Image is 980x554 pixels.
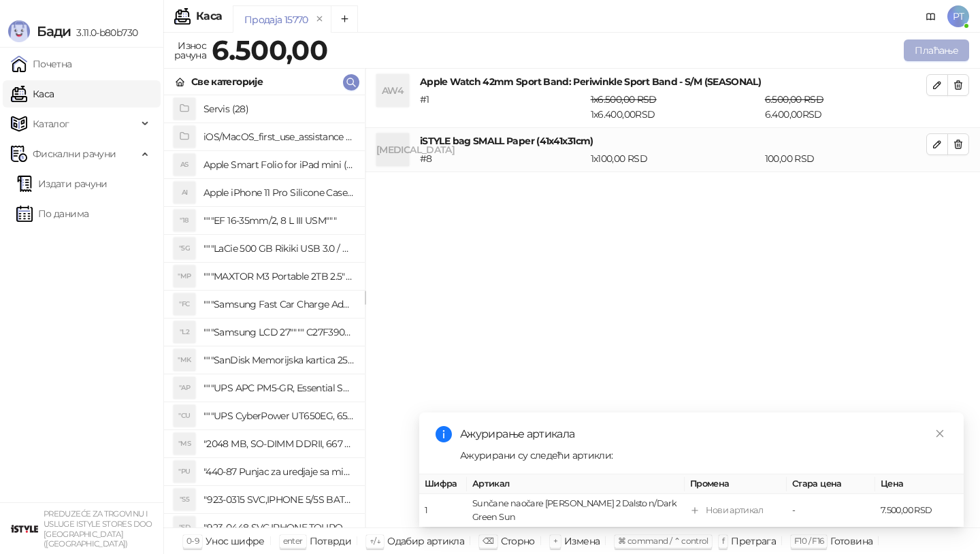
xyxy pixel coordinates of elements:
[419,494,467,527] td: 1
[203,182,354,203] h4: Apple iPhone 11 Pro Silicone Case - Black
[174,433,195,455] div: "MS
[16,170,108,197] a: Издати рачуни
[196,11,222,22] div: Каса
[331,5,358,33] button: Add tab
[203,461,354,483] h4: "440-87 Punjac za uredjaje sa micro USB portom 4/1, Stand."
[11,80,54,108] a: Каса
[420,133,926,148] h4: iSTYLE bag SMALL Paper (41x41x31cm)
[8,20,30,42] img: Logo
[762,151,929,166] div: 100,00 RSD
[417,92,588,122] div: # 1
[174,265,195,287] div: "MP
[875,474,964,494] th: Цена
[706,504,763,517] div: Нови артикал
[71,27,137,39] span: 3.11.0-b80b730
[588,92,762,122] div: 1 x 6.400,00 RSD
[376,133,409,166] div: [MEDICAL_DATA]
[174,349,195,371] div: "MK
[467,494,685,527] td: Sunčane naočare [PERSON_NAME] 2 Dalsto n/Dark Green Sun
[370,536,380,546] span: ↑/↓
[376,74,409,107] div: AW4
[419,474,467,494] th: Шифра
[44,509,152,549] small: PREDUZEĆE ZA TRGOVINU I USLUGE ISTYLE STORES DOO [GEOGRAPHIC_DATA] ([GEOGRAPHIC_DATA])
[310,532,352,550] div: Потврди
[501,532,535,550] div: Сторно
[174,405,195,427] div: "CU
[174,210,195,231] div: "18
[436,426,452,442] span: info-circle
[588,151,762,166] div: 1 x 100,00 RSD
[174,517,195,538] div: "SD
[787,494,875,527] td: -
[685,474,787,494] th: Промена
[467,474,685,494] th: Артикал
[174,182,195,203] div: AI
[191,74,263,89] div: Све категорије
[564,532,600,550] div: Измена
[164,95,365,527] div: grid
[203,489,354,510] h4: "923-0315 SVC,IPHONE 5/5S BATTERY REMOVAL TRAY Držač za iPhone sa kojim se otvara display
[283,536,303,546] span: enter
[203,293,354,315] h4: """Samsung Fast Car Charge Adapter, brzi auto punja_, boja crna"""
[203,349,354,371] h4: """SanDisk Memorijska kartica 256GB microSDXC sa SD adapterom SDSQXA1-256G-GN6MA - Extreme PLUS, ...
[203,98,354,120] h4: Servis (28)
[935,429,945,438] span: close
[553,536,557,546] span: +
[174,461,195,483] div: "PU
[417,151,588,166] div: # 8
[186,536,199,546] span: 0-9
[11,50,72,78] a: Почетна
[460,426,947,442] div: Ажурирање артикала
[203,433,354,455] h4: "2048 MB, SO-DIMM DDRII, 667 MHz, Napajanje 1,8 0,1 V, Latencija CL5"
[244,12,308,27] div: Продаја 15770
[203,377,354,399] h4: """UPS APC PM5-GR, Essential Surge Arrest,5 utic_nica"""
[16,200,88,227] a: По данима
[203,265,354,287] h4: """MAXTOR M3 Portable 2TB 2.5"""" crni eksterni hard disk HX-M201TCB/GM"""
[460,448,947,463] div: Ажурирани су следећи артикли:
[174,321,195,343] div: "L2
[722,536,724,546] span: f
[932,426,947,441] a: Close
[203,517,354,538] h4: "923-0448 SVC,IPHONE,TOURQUE DRIVER KIT .65KGF- CM Šrafciger "
[206,532,265,550] div: Унос шифре
[174,238,195,259] div: "5G
[875,494,964,527] td: 7.500,00 RSD
[174,293,195,315] div: "FC
[830,532,872,550] div: Готовина
[947,5,969,27] span: PT
[591,93,657,105] span: 1 x 6.500,00 RSD
[420,74,926,89] h4: Apple Watch 42mm Sport Band: Periwinkle Sport Band - S/M (SEASONAL)
[618,536,708,546] span: ⌘ command / ⌃ control
[483,536,493,546] span: ⌫
[174,377,195,399] div: "AP
[212,33,327,67] strong: 6.500,00
[203,154,354,176] h4: Apple Smart Folio for iPad mini (A17 Pro) - Sage
[203,126,354,148] h4: iOS/MacOS_first_use_assistance (4)
[203,210,354,231] h4: """EF 16-35mm/2, 8 L III USM"""
[33,110,69,137] span: Каталог
[794,536,823,546] span: F10 / F16
[203,321,354,343] h4: """Samsung LCD 27"""" C27F390FHUXEN"""
[37,23,71,39] span: Бади
[920,5,942,27] a: Документација
[731,532,776,550] div: Претрага
[174,154,195,176] div: AS
[765,93,823,105] span: 6.500,00 RSD
[11,515,38,542] img: 64x64-companyLogo-77b92cf4-9946-4f36-9751-bf7bb5fd2c7d.png
[387,532,464,550] div: Одабир артикла
[311,14,329,25] button: remove
[174,489,195,510] div: "S5
[203,238,354,259] h4: """LaCie 500 GB Rikiki USB 3.0 / Ultra Compact & Resistant aluminum / USB 3.0 / 2.5"""""""
[762,92,929,122] div: 6.400,00 RSD
[203,405,354,427] h4: """UPS CyberPower UT650EG, 650VA/360W , line-int., s_uko, desktop"""
[33,140,116,167] span: Фискални рачуни
[787,474,875,494] th: Стара цена
[171,37,209,64] div: Износ рачуна
[904,39,969,61] button: Плаћање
